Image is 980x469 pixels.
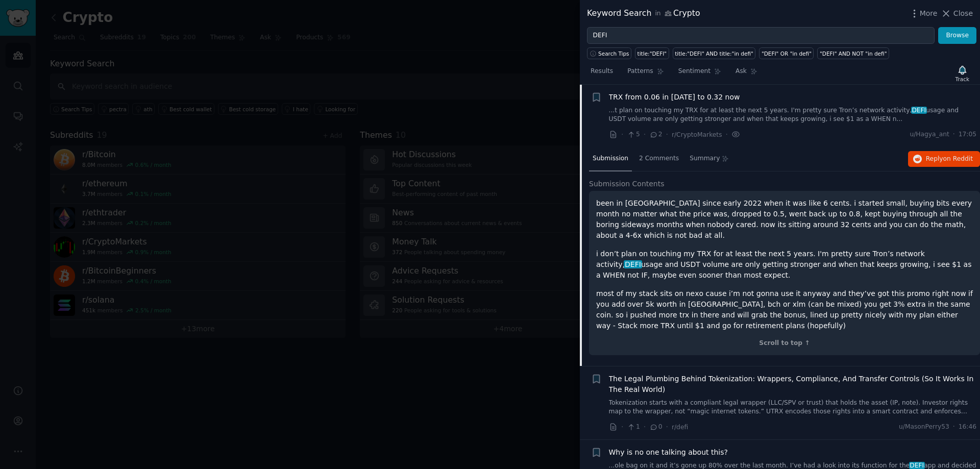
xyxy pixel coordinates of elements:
[644,129,646,140] span: ·
[726,129,728,140] span: ·
[759,47,814,59] a: "DEFI" OR "in defi"
[953,130,955,139] span: ·
[591,67,613,76] span: Results
[627,423,640,432] span: 1
[911,107,927,114] span: DEFI
[587,27,935,44] input: Try a keyword related to your business
[690,154,720,163] span: Summary
[675,50,753,57] div: title:"DEFI" AND title:"in defi"
[666,129,668,140] span: ·
[598,50,629,57] span: Search Tips
[639,154,679,163] span: 2 Comments
[678,67,710,76] span: Sentiment
[953,423,955,432] span: ·
[609,447,728,458] a: Why is no one talking about this?
[621,129,623,140] span: ·
[926,155,973,164] span: Reply
[609,374,977,395] a: The Legal Plumbing Behind Tokenization: Wrappers, Compliance, And Transfer Controls (So It Works ...
[908,151,980,167] button: Replyon Reddit
[675,63,725,84] a: Sentiment
[910,130,949,139] span: u/Hagya_ant
[596,288,973,331] p: most of my stack sits on nехо cause i’m not gonna use it anyway and they’ve got this promo right ...
[666,422,668,432] span: ·
[938,27,976,44] button: Browse
[909,8,938,19] button: More
[627,67,653,76] span: Patterns
[609,92,740,103] a: TRX from 0.06 in [DATE] to 0.32 now
[635,47,669,59] a: title:"DEFI"
[638,50,667,57] div: title:"DEFI"
[732,63,761,84] a: Ask
[673,47,756,59] a: title:"DEFI" AND title:"in defi"
[624,260,642,268] span: DEFI
[589,179,665,189] span: Submission Contents
[587,7,700,20] div: Keyword Search Crypto
[959,130,976,139] span: 17:05
[609,106,977,124] a: ...t plan on touching my TRX for at least the next 5 years. I'm pretty sure Tron’s network activi...
[672,131,722,138] span: r/CryptoMarkets
[909,462,925,469] span: DEFI
[627,130,640,139] span: 5
[920,8,938,19] span: More
[621,422,623,432] span: ·
[593,154,628,163] span: Submission
[941,8,973,19] button: Close
[672,424,688,431] span: r/defi
[649,130,662,139] span: 2
[644,422,646,432] span: ·
[596,249,973,281] p: i don’t plan on touching my TRX for at least the next 5 years. I'm pretty sure Tron’s network act...
[955,76,969,83] div: Track
[762,50,812,57] div: "DEFI" OR "in defi"
[952,63,973,84] button: Track
[959,423,976,432] span: 16:46
[899,423,949,432] span: u/MasonPerry53
[609,399,977,416] a: Tokenization starts with a compliant legal wrapper (LLC/SPV or trust) that holds the asset (IP, n...
[587,63,617,84] a: Results
[624,63,667,84] a: Patterns
[649,423,662,432] span: 0
[820,50,887,57] div: "DEFI" AND NOT "in defi"
[596,339,973,348] div: Scroll to top ↑
[655,9,660,18] span: in
[817,47,889,59] a: "DEFI" AND NOT "in defi"
[736,67,747,76] span: Ask
[953,8,973,19] span: Close
[596,198,973,241] p: been in [GEOGRAPHIC_DATA] since early 2022 when it was like 6 cents. i started small, buying bits...
[943,155,973,162] span: on Reddit
[587,47,631,59] button: Search Tips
